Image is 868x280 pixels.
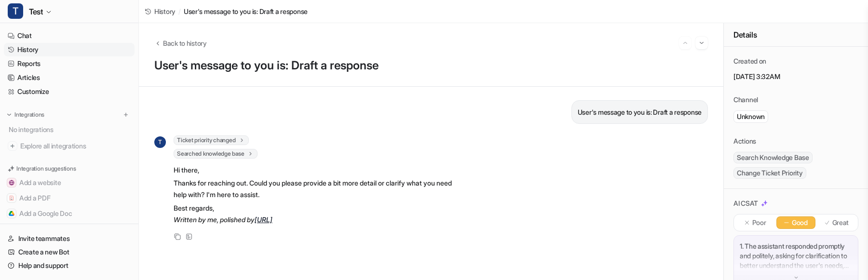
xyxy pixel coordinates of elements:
[4,232,135,245] a: Invite teammates
[4,43,135,56] a: History
[4,190,135,206] button: Add a PDFAdd a PDF
[8,3,23,19] span: T
[122,111,129,118] img: menu_add.svg
[578,107,702,118] p: User's message to you is: Draft a response
[9,211,14,216] img: Add a Google Doc
[733,72,858,81] p: [DATE] 3:32AM
[154,38,207,48] button: Back to history
[792,218,808,227] p: Good
[724,23,868,47] div: Details
[4,139,135,153] a: Explore all integrations
[174,149,258,159] span: Searched knowledge base
[8,141,17,151] img: explore all integrations
[733,199,758,208] p: AI CSAT
[6,111,13,118] img: expand menu
[4,259,135,272] a: Help and support
[752,218,766,227] p: Poor
[4,221,135,237] button: Add to Zendesk
[16,164,76,173] p: Integration suggestions
[733,152,813,163] span: Search Knowledge Base
[9,195,14,201] img: Add a PDF
[29,5,43,18] span: Test
[163,38,207,48] span: Back to history
[4,29,135,42] a: Chat
[174,202,456,226] p: Best regards,
[255,215,272,224] a: [URL]
[154,59,708,73] h1: User's message to you is: Draft a response
[4,57,135,70] a: Reports
[733,136,756,146] p: Actions
[174,177,456,200] p: Thanks for reaching out. Could you please provide a bit more detail or clarify what you need help...
[154,6,176,16] span: History
[20,138,131,154] span: Explore all integrations
[145,6,176,16] a: History
[4,110,47,120] button: Integrations
[695,37,708,49] button: Go to next session
[733,167,806,179] span: Change Ticket Priority
[737,112,765,121] p: Unknown
[832,218,849,227] p: Great
[4,206,135,221] button: Add a Google DocAdd a Google Doc
[733,95,758,105] p: Channel
[174,164,456,176] p: Hi there,
[178,6,181,16] span: /
[4,245,135,259] a: Create a new Bot
[9,180,14,186] img: Add a website
[174,215,272,224] em: Written by me, polished by
[682,39,689,47] img: Previous session
[6,121,135,137] div: No integrations
[4,85,135,98] a: Customize
[679,37,692,49] button: Go to previous session
[184,6,308,16] span: User's message to you is: Draft a response
[733,56,766,66] p: Created on
[4,71,135,84] a: Articles
[154,136,166,148] span: T
[698,39,705,47] img: Next session
[174,135,249,145] span: Ticket priority changed
[14,111,44,119] p: Integrations
[740,241,852,270] p: 1. The assistant responded promptly and politely, asking for clarification to better understand t...
[4,175,135,190] button: Add a websiteAdd a website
